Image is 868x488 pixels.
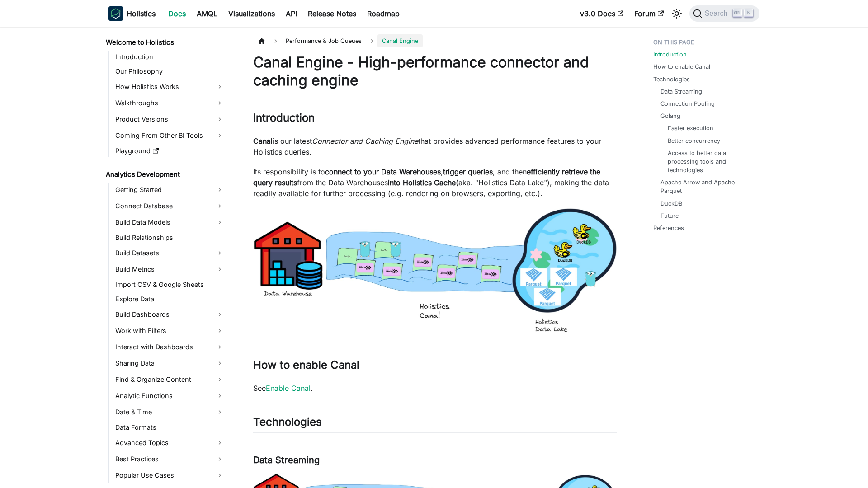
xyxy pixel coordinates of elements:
[253,53,617,89] h1: Canal Engine - High-performance connector and caching engine
[281,34,366,47] span: Performance & Job Queues
[113,128,227,143] a: Coming From Other BI Tools
[113,215,227,230] a: Build Data Models
[253,415,617,432] h2: Technologies
[223,6,280,21] a: Visualizations
[113,51,227,63] a: Introduction
[653,50,687,59] a: Introduction
[113,231,227,244] a: Build Relationships
[253,455,617,466] h3: Data Streaming
[113,436,227,450] a: Advanced Topics
[127,8,156,19] b: Holistics
[668,149,747,175] a: Access to better data processing tools and technologies
[253,136,273,145] strong: Canal
[113,452,227,466] a: Best Practices
[653,224,684,232] a: References
[113,389,227,403] a: Analytic Functions
[744,9,753,17] kbd: K
[689,5,759,22] button: Search (Ctrl+K)
[388,178,456,187] strong: into Holistics Cache
[103,168,227,181] a: Analytics Development
[113,324,227,338] a: Work with Filters
[575,6,629,21] a: v3.0 Docs
[113,112,227,127] a: Product Versions
[113,293,227,305] a: Explore Data
[163,6,191,21] a: Docs
[668,124,713,132] a: Faster execution
[312,136,418,145] em: Connector and Caching Engine
[266,384,311,393] a: Enable Canal
[103,36,227,49] a: Welcome to Holistics
[113,405,227,419] a: Date & Time
[660,99,715,108] a: Connection Pooling
[108,6,123,21] img: Holistics
[362,6,405,21] a: Roadmap
[653,62,710,71] a: How to enable Canal
[113,246,227,260] a: Build Datasets
[113,80,227,94] a: How Holistics Works
[113,307,227,322] a: Build Dashboards
[113,183,227,197] a: Getting Started
[280,6,302,21] a: API
[670,6,684,21] button: Switch between dark and light mode (currently light mode)
[660,178,750,195] a: Apache Arrow and Apache Parquet
[113,145,227,157] a: Playground
[113,421,227,434] a: Data Formats
[113,199,227,213] a: Connect Database
[443,167,493,176] strong: trigger queries
[113,65,227,78] a: Our Philosophy
[668,136,720,145] a: Better concurrency
[253,208,617,334] img: performance-canal-overview
[253,136,617,157] p: is our latest that provides advanced performance features to your Holistics queries.
[253,34,270,47] a: Home page
[660,199,682,208] a: DuckDB
[377,34,423,47] span: Canal Engine
[253,34,617,47] nav: Breadcrumbs
[660,87,702,96] a: Data Streaming
[660,211,679,220] a: Future
[113,372,227,387] a: Find & Organize Content
[702,9,733,18] span: Search
[99,27,235,488] nav: Docs sidebar
[113,340,227,354] a: Interact with Dashboards
[113,96,227,110] a: Walkthroughs
[660,112,680,120] a: Golang
[253,383,617,394] p: See .
[653,75,690,84] a: Technologies
[113,278,227,291] a: Import CSV & Google Sheets
[253,358,617,375] h2: How to enable Canal
[113,262,227,277] a: Build Metrics
[253,166,617,199] p: Its responsibility is to , , and then from the Data Warehouses (aka. "Holistics Data Lake"), maki...
[108,6,156,21] a: HolisticsHolistics
[325,167,441,176] strong: connect to your Data Warehouses
[253,111,617,128] h2: Introduction
[113,468,227,483] a: Popular Use Cases
[629,6,669,21] a: Forum
[191,6,223,21] a: AMQL
[302,6,362,21] a: Release Notes
[113,356,227,371] a: Sharing Data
